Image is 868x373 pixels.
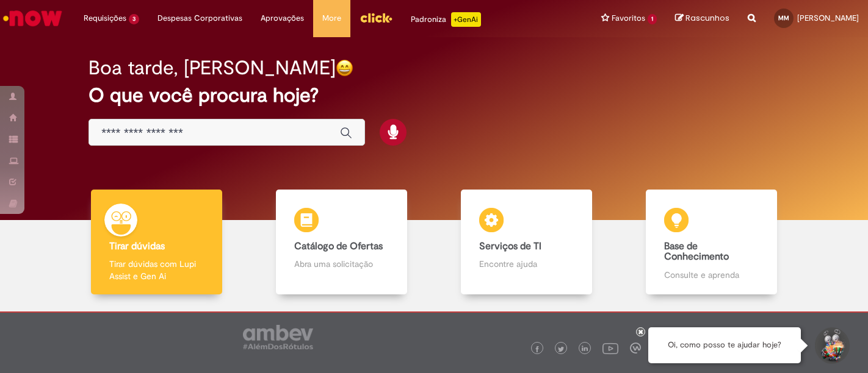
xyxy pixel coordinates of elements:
img: logo_footer_youtube.png [602,340,618,356]
img: logo_footer_ambev_rotulo_gray.png [243,325,313,349]
p: Tirar dúvidas com Lupi Assist e Gen Ai [109,258,203,282]
span: Despesas Corporativas [157,12,242,24]
p: Encontre ajuda [479,258,573,270]
b: Catálogo de Ofertas [294,240,383,252]
span: Rascunhos [685,12,729,24]
span: 1 [648,14,657,24]
a: Rascunhos [675,13,729,24]
p: +GenAi [451,12,481,27]
h2: Boa tarde, [PERSON_NAME] [89,57,336,79]
img: ServiceNow [1,6,64,30]
span: Requisições [84,12,126,24]
span: 3 [129,14,139,24]
a: Catálogo de Ofertas Abra uma solicitação [249,190,434,295]
b: Tirar dúvidas [109,240,165,252]
img: logo_footer_workplace.png [630,343,641,353]
span: Favoritos [612,12,645,24]
img: logo_footer_twitter.png [558,346,564,352]
img: click_logo_yellow_360x200.png [360,9,392,27]
span: MM [778,14,789,22]
p: Abra uma solicitação [294,258,388,270]
b: Serviços de TI [479,240,541,252]
img: logo_footer_facebook.png [534,346,540,352]
h2: O que você procura hoje? [89,85,779,106]
a: Tirar dúvidas Tirar dúvidas com Lupi Assist e Gen Ai [64,190,249,295]
img: logo_footer_linkedin.png [582,346,588,353]
span: Aprovações [261,12,304,24]
button: Iniciar Conversa de Suporte [813,327,850,364]
b: Base de Conhecimento [664,240,729,263]
span: [PERSON_NAME] [797,13,859,23]
p: Consulte e aprenda [664,269,758,281]
div: Oi, como posso te ajudar hoje? [648,327,801,363]
span: More [322,12,341,24]
a: Serviços de TI Encontre ajuda [434,190,619,295]
div: Padroniza [411,12,481,27]
a: Base de Conhecimento Consulte e aprenda [619,190,804,295]
img: happy-face.png [336,59,353,77]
